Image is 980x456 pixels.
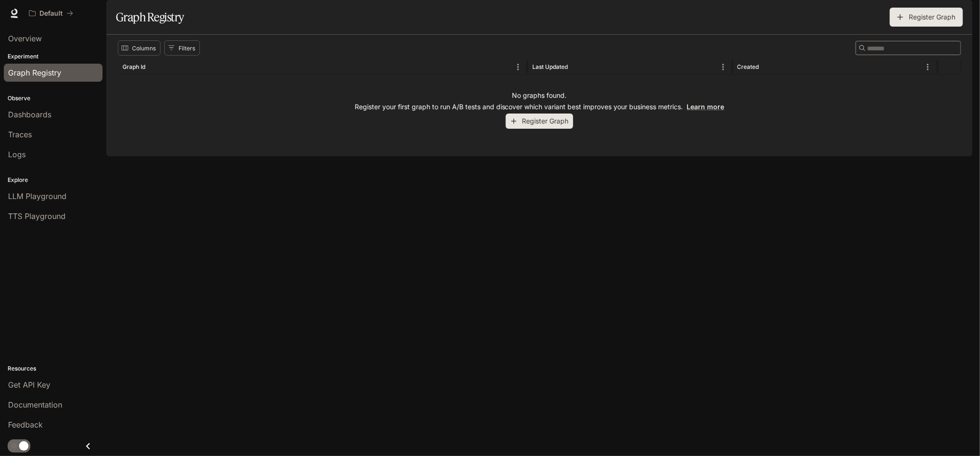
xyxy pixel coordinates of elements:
div: Created [737,63,759,70]
h1: Graph Registry [116,8,184,27]
button: Menu [921,60,935,74]
p: Default [39,9,63,18]
div: Last Updated [532,63,568,70]
button: Show filters [164,40,200,56]
button: All workspaces [25,4,77,23]
button: Select columns [118,40,160,56]
button: Menu [511,60,525,74]
p: Register your first graph to run A/B tests and discover which variant best improves your business... [355,102,725,112]
a: Learn more [687,103,725,111]
button: Register Graph [890,8,963,27]
button: Menu [716,60,730,74]
button: Sort [760,60,774,74]
button: Register Graph [506,114,573,129]
p: No graphs found. [512,91,567,100]
div: Graph Id [122,63,145,70]
button: Sort [569,60,583,74]
button: Sort [146,60,160,74]
div: Search [856,41,961,55]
